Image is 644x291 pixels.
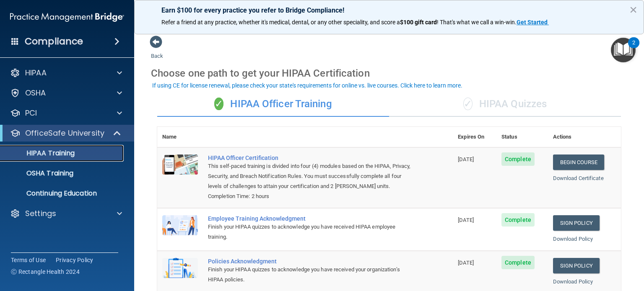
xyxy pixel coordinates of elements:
[629,3,637,16] button: Close
[208,265,411,285] div: Finish your HIPAA quizzes to acknowledge you have received your organization’s HIPAA policies.
[463,98,473,110] span: ✓
[25,88,46,98] p: OSHA
[151,61,627,85] div: Choose one path to get your HIPAA Certification
[208,161,411,191] div: This self-paced training is divided into four (4) modules based on the HIPAA, Privacy, Security, ...
[161,6,617,14] p: Earn $100 for every practice you refer to Bridge Compliance!
[501,152,535,166] span: Complete
[10,9,124,26] img: PMB logo
[5,149,75,157] p: HIPAA Training
[553,258,600,273] a: Sign Policy
[553,215,600,231] a: Sign Policy
[25,108,37,118] p: PCI
[10,88,122,98] a: OSHA
[458,260,474,266] span: [DATE]
[11,256,46,264] a: Terms of Use
[10,68,122,78] a: HIPAA
[632,43,635,54] div: 2
[501,256,535,269] span: Complete
[10,108,122,118] a: PCI
[5,169,73,178] p: OSHA Training
[25,68,47,78] p: HIPAA
[553,236,593,242] a: Download Policy
[553,155,604,170] a: Begin Course
[152,82,462,88] div: If using CE for license renewal, please check your state's requirements for online vs. live cours...
[517,19,549,26] a: Get Started
[496,127,548,147] th: Status
[548,127,621,147] th: Actions
[10,128,122,138] a: OfficeSafe University
[458,156,474,162] span: [DATE]
[11,268,80,276] span: Ⓒ Rectangle Health 2024
[5,189,120,198] p: Continuing Education
[157,92,389,117] div: HIPAA Officer Training
[208,222,411,242] div: Finish your HIPAA quizzes to acknowledge you have received HIPAA employee training.
[10,209,122,219] a: Settings
[208,215,411,222] div: Employee Training Acknowledgment
[214,98,223,110] span: ✓
[208,191,411,201] div: Completion Time: 2 hours
[208,155,411,161] a: HIPAA Officer Certification
[517,19,548,26] strong: Get Started
[56,256,93,264] a: Privacy Policy
[161,19,400,26] span: Refer a friend at any practice, whether it's medical, dental, or any other speciality, and score a
[437,19,517,26] span: ! That's what we call a win-win.
[25,128,104,138] p: OfficeSafe University
[458,217,474,223] span: [DATE]
[157,127,203,147] th: Name
[553,175,604,181] a: Download Certificate
[501,213,535,227] span: Complete
[25,36,83,47] h4: Compliance
[208,258,411,265] div: Policies Acknowledgment
[151,43,163,59] a: Back
[453,127,496,147] th: Expires On
[25,209,56,219] p: Settings
[389,92,621,117] div: HIPAA Quizzes
[553,278,593,285] a: Download Policy
[611,38,636,62] button: Open Resource Center, 2 new notifications
[151,81,464,90] button: If using CE for license renewal, please check your state's requirements for online vs. live cours...
[400,19,437,26] strong: $100 gift card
